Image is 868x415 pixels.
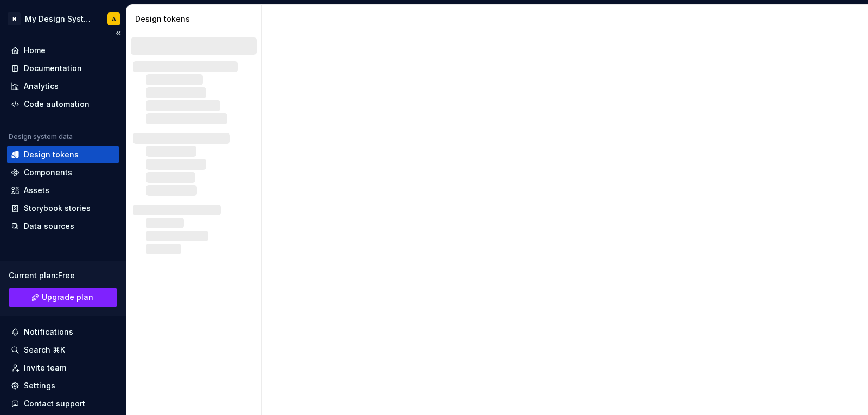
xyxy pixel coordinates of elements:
[42,292,93,303] span: Upgrade plan
[24,63,82,74] div: Documentation
[24,99,90,110] div: Code automation
[24,362,66,373] div: Invite team
[24,185,49,196] div: Assets
[24,398,85,409] div: Contact support
[24,81,59,92] div: Analytics
[7,341,119,359] button: Search ⌘K
[7,377,119,394] a: Settings
[7,164,119,181] a: Components
[24,327,73,337] div: Notifications
[9,132,73,141] div: Design system data
[7,95,119,113] a: Code automation
[24,221,74,232] div: Data sources
[24,45,46,56] div: Home
[24,344,65,355] div: Search ⌘K
[112,15,116,23] div: A
[7,146,119,163] a: Design tokens
[24,380,55,391] div: Settings
[7,42,119,59] a: Home
[24,203,91,214] div: Storybook stories
[7,359,119,376] a: Invite team
[7,60,119,77] a: Documentation
[7,323,119,341] button: Notifications
[24,167,72,178] div: Components
[9,288,117,307] a: Upgrade plan
[7,218,119,235] a: Data sources
[25,14,94,24] div: My Design System
[9,270,117,281] div: Current plan : Free
[7,78,119,95] a: Analytics
[24,149,79,160] div: Design tokens
[7,395,119,412] button: Contact support
[111,25,126,41] button: Collapse sidebar
[8,12,21,25] div: N
[7,200,119,217] a: Storybook stories
[135,14,257,24] div: Design tokens
[2,7,124,30] button: NMy Design SystemA
[7,182,119,199] a: Assets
